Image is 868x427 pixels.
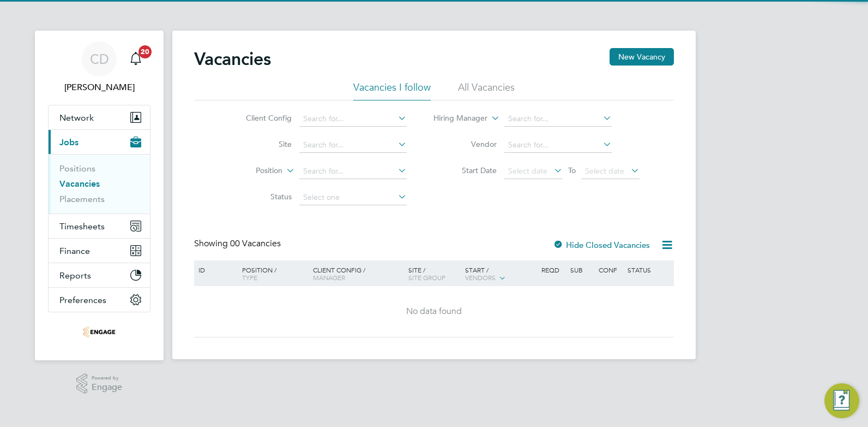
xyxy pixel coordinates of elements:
span: Manager [313,273,345,282]
button: Reports [49,263,150,287]
div: Reqd [539,260,567,279]
label: Position [220,165,282,176]
span: CD [90,52,109,66]
a: Vacancies [59,179,100,189]
div: Showing [194,238,283,250]
label: Status [229,192,292,201]
button: Engage Resource Center [824,383,859,418]
span: Type [242,273,257,282]
span: Engage [92,383,122,392]
label: Hiring Manager [425,113,487,124]
span: Preferences [59,295,106,305]
span: Vendors [465,273,496,282]
button: Preferences [49,288,150,312]
span: Reports [59,270,91,281]
label: Start Date [434,165,497,175]
label: Site [229,139,292,149]
a: Go to home page [48,323,150,341]
div: Site / [406,260,463,287]
span: Finance [59,246,90,256]
a: Powered byEngage [76,373,123,394]
nav: Main navigation [35,31,164,360]
span: Network [59,112,94,123]
li: Vacancies I follow [353,81,431,100]
label: Vendor [434,139,497,149]
input: Search for... [299,111,407,127]
div: Position / [234,260,310,287]
label: Client Config [229,113,292,123]
input: Search for... [299,164,407,179]
button: Network [49,105,150,129]
div: Client Config / [310,260,406,287]
input: Search for... [504,111,612,127]
span: Jobs [59,137,79,147]
input: Search for... [299,138,407,153]
input: Search for... [504,138,612,153]
img: omniapeople-logo-retina.png [83,323,116,341]
button: Finance [49,239,150,263]
div: Conf [596,260,624,279]
a: CD[PERSON_NAME] [48,41,150,94]
input: Select one [299,190,407,205]
h2: Vacancies [194,48,271,70]
a: Placements [59,194,105,204]
div: ID [196,260,234,279]
div: Sub [568,260,596,279]
a: 20 [125,41,147,76]
span: 00 Vacancies [230,238,281,249]
span: Claire Duggan [48,81,150,94]
div: Start / [462,260,539,288]
span: 20 [138,45,152,58]
button: Timesheets [49,214,150,238]
a: Positions [59,163,95,174]
span: Select date [585,166,624,176]
span: To [565,163,579,177]
button: New Vacancy [610,48,674,66]
label: Hide Closed Vacancies [553,240,650,250]
div: No data found [196,306,672,317]
span: Site Group [408,273,445,282]
button: Jobs [49,130,150,154]
span: Powered by [92,373,122,383]
li: All Vacancies [458,81,515,100]
div: Status [625,260,672,279]
div: Jobs [49,154,150,213]
span: Timesheets [59,221,105,232]
span: Select date [508,166,547,176]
